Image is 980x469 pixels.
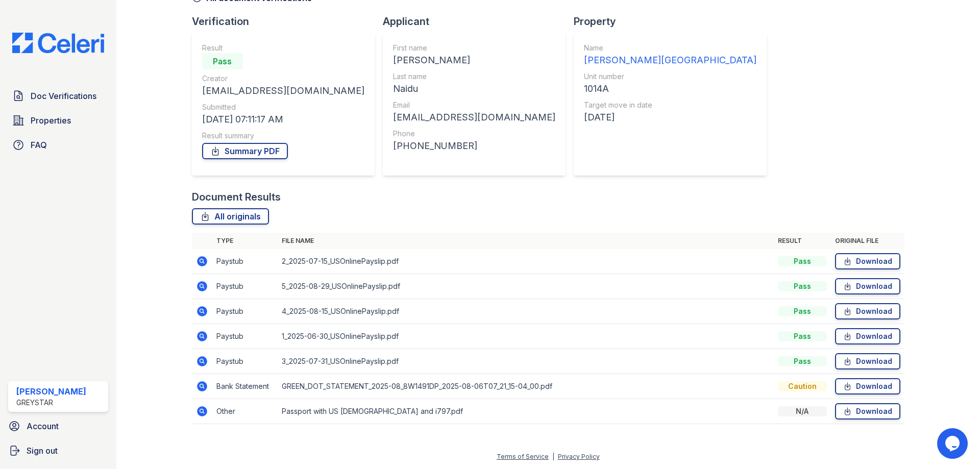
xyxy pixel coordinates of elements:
div: Submitted [202,102,364,112]
th: Result [774,233,831,249]
div: Pass [778,306,827,316]
div: Phone [393,129,555,139]
div: Document Results [192,190,281,204]
td: Bank Statement [212,374,278,399]
td: 4_2025-08-15_USOnlinePayslip.pdf [278,299,774,324]
div: First name [393,43,555,53]
div: Pass [778,331,827,341]
td: Paystub [212,324,278,349]
a: Download [835,353,900,369]
td: Paystub [212,274,278,299]
div: Greystar [16,398,86,408]
div: [PHONE_NUMBER] [393,139,555,153]
a: Name [PERSON_NAME][GEOGRAPHIC_DATA] [584,43,756,67]
a: Doc Verifications [8,86,108,106]
th: File name [278,233,774,249]
span: Account [27,420,59,432]
div: Name [584,43,756,53]
td: Paystub [212,349,278,374]
div: Target move in date [584,100,756,110]
div: Unit number [584,71,756,82]
div: | [552,453,554,460]
div: Property [574,14,775,29]
td: 1_2025-06-30_USOnlinePayslip.pdf [278,324,774,349]
div: Result [202,43,364,53]
a: Download [835,378,900,394]
div: Email [393,100,555,110]
td: Passport with US [DEMOGRAPHIC_DATA] and i797.pdf [278,399,774,424]
div: Verification [192,14,383,29]
div: [PERSON_NAME][GEOGRAPHIC_DATA] [584,53,756,67]
a: Download [835,303,900,319]
a: Download [835,328,900,344]
div: [PERSON_NAME] [16,385,86,398]
span: Properties [31,114,71,127]
td: 2_2025-07-15_USOnlinePayslip.pdf [278,249,774,274]
div: Last name [393,71,555,82]
td: Other [212,399,278,424]
a: Privacy Policy [558,453,600,460]
span: Doc Verifications [31,90,96,102]
span: FAQ [31,139,47,151]
div: N/A [778,406,827,416]
a: Download [835,278,900,294]
div: 1014A [584,82,756,96]
td: GREEN_DOT_STATEMENT_2025-08_8W1491DP_2025-08-06T07_21_15-04_00.pdf [278,374,774,399]
th: Type [212,233,278,249]
td: Paystub [212,299,278,324]
a: Account [4,416,112,436]
img: CE_Logo_Blue-a8612792a0a2168367f1c8372b55b34899dd931a85d93a1a3d3e32e68fde9ad4.png [4,33,112,53]
a: Properties [8,110,108,131]
div: Pass [202,53,243,69]
div: [EMAIL_ADDRESS][DOMAIN_NAME] [202,84,364,98]
td: 5_2025-08-29_USOnlinePayslip.pdf [278,274,774,299]
div: Result summary [202,131,364,141]
a: All originals [192,208,269,225]
div: Caution [778,381,827,391]
th: Original file [831,233,904,249]
td: 3_2025-07-31_USOnlinePayslip.pdf [278,349,774,374]
div: Pass [778,256,827,266]
iframe: chat widget [937,428,970,459]
span: Sign out [27,445,58,457]
td: Paystub [212,249,278,274]
a: FAQ [8,135,108,155]
div: [DATE] 07:11:17 AM [202,112,364,127]
a: Summary PDF [202,143,288,159]
div: Applicant [383,14,574,29]
div: Pass [778,356,827,366]
a: Download [835,253,900,269]
div: [PERSON_NAME] [393,53,555,67]
a: Terms of Service [497,453,549,460]
a: Sign out [4,440,112,461]
div: [EMAIL_ADDRESS][DOMAIN_NAME] [393,110,555,125]
div: Creator [202,73,364,84]
div: Naidu [393,82,555,96]
div: Pass [778,281,827,291]
a: Download [835,403,900,419]
div: [DATE] [584,110,756,125]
